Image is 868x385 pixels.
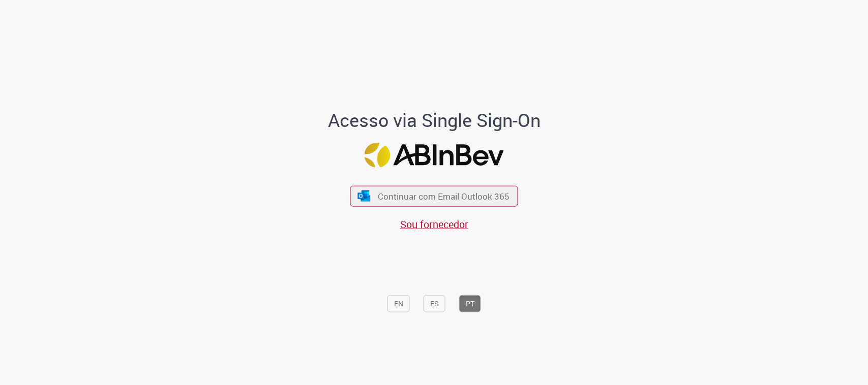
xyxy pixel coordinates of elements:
button: EN [387,295,410,312]
button: ícone Azure/Microsoft 360 Continuar com Email Outlook 365 [350,186,518,207]
button: PT [459,295,481,312]
img: ícone Azure/Microsoft 360 [356,190,371,201]
button: ES [424,295,445,312]
h1: Acesso via Single Sign-On [293,110,575,131]
span: Continuar com Email Outlook 365 [378,190,510,202]
a: Sou fornecedor [400,217,468,231]
img: Logo ABInBev [365,142,504,167]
